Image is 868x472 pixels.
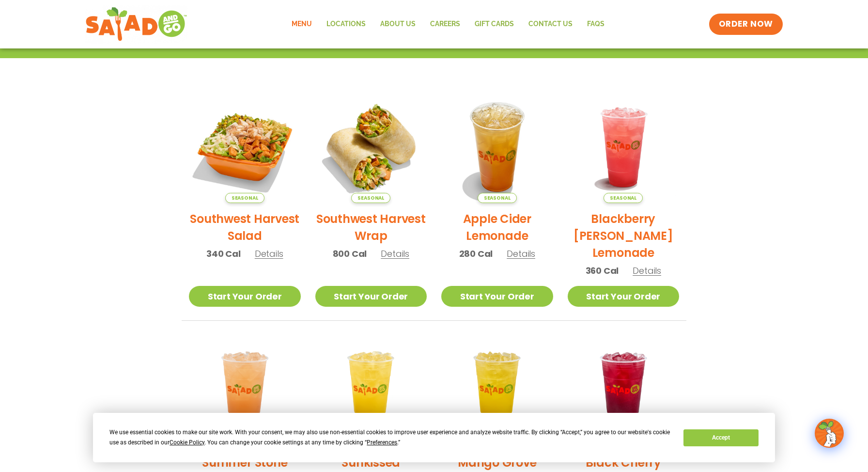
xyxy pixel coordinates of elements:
span: Cookie Policy [170,439,204,446]
a: Locations [319,13,373,35]
a: Start Your Order [189,286,301,307]
span: 280 Cal [459,247,493,260]
h2: Apple Cider Lemonade [441,210,553,244]
span: Seasonal [604,193,643,203]
img: Product photo for Apple Cider Lemonade [441,91,553,203]
img: Product photo for Sunkissed Yuzu Lemonade [315,335,427,447]
span: Details [633,265,661,277]
img: Product photo for Black Cherry Orchard Lemonade [568,335,680,447]
h2: Blackberry [PERSON_NAME] Lemonade [568,210,680,261]
h2: Southwest Harvest Salad [189,210,301,244]
a: Contact Us [521,13,580,35]
a: Careers [423,13,467,35]
span: Seasonal [478,193,517,203]
h2: Southwest Harvest Wrap [315,210,427,244]
span: ORDER NOW [719,18,773,30]
span: Seasonal [351,193,390,203]
span: Details [507,248,535,260]
span: Seasonal [225,193,264,203]
span: Preferences [367,439,397,446]
img: wpChatIcon [816,420,843,447]
a: Menu [284,13,319,35]
div: Cookie Consent Prompt [93,413,775,462]
a: Start Your Order [315,286,427,307]
nav: Menu [284,13,612,35]
button: Accept [683,429,758,446]
span: Details [255,248,283,260]
a: FAQs [580,13,612,35]
div: We use essential cookies to make our site work. With your consent, we may also use non-essential ... [109,427,672,448]
span: 360 Cal [586,264,619,277]
a: ORDER NOW [709,14,783,35]
img: new-SAG-logo-768×292 [85,5,187,44]
img: Product photo for Southwest Harvest Salad [189,91,301,203]
span: Details [381,248,409,260]
a: About Us [373,13,423,35]
img: Product photo for Summer Stone Fruit Lemonade [189,335,301,447]
a: Start Your Order [568,286,680,307]
span: 800 Cal [333,247,367,260]
a: GIFT CARDS [467,13,521,35]
img: Product photo for Mango Grove Lemonade [441,335,553,447]
a: Start Your Order [441,286,553,307]
span: 340 Cal [206,247,241,260]
img: Product photo for Blackberry Bramble Lemonade [568,91,680,203]
img: Product photo for Southwest Harvest Wrap [315,91,427,203]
